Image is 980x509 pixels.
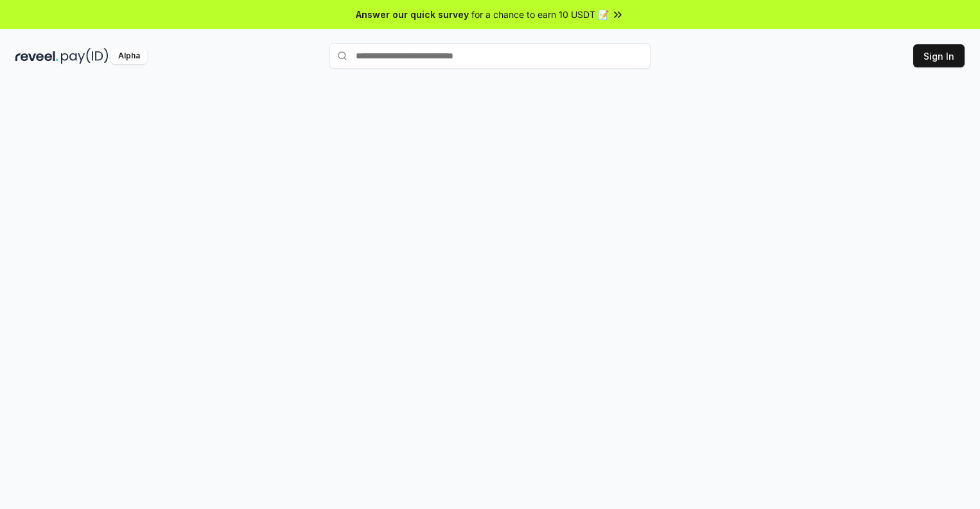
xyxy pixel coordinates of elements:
[913,44,965,67] button: Sign In
[111,48,147,64] div: Alpha
[61,48,109,64] img: pay_id
[15,48,58,64] img: reveel_dark
[471,8,609,21] span: for a chance to earn 10 USDT 📝
[356,8,469,21] span: Answer our quick survey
